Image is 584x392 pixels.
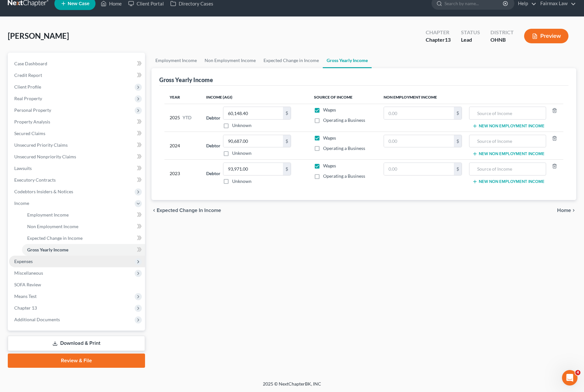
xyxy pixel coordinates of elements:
[323,117,365,123] span: Operating a Business
[14,131,45,136] span: Secured Claims
[323,145,365,151] span: Operating a Business
[490,36,514,44] div: OHNB
[157,208,221,213] span: Expected Change in Income
[384,107,454,119] input: 0.00
[283,135,291,147] div: $
[260,53,323,68] a: Expected Change in Income
[445,37,451,43] span: 13
[14,154,76,159] span: Unsecured Nonpriority Claims
[9,151,145,163] a: Unsecured Nonpriority Claims
[27,247,68,252] span: Gross Yearly Income
[14,259,33,264] span: Expenses
[152,208,157,213] i: chevron_left
[9,279,145,291] a: SOFA Review
[232,178,252,185] label: Unknown
[223,107,283,119] input: 0.00
[206,170,220,177] label: Debtor
[27,235,83,241] span: Expected Change in Income
[152,53,201,68] a: Employment Income
[206,142,220,149] label: Debtor
[490,29,514,36] div: District
[571,208,576,213] i: chevron_right
[14,282,41,287] span: SOFA Review
[152,208,221,213] button: chevron_left Expected Change in Income
[557,208,576,213] button: Home chevron_right
[323,107,336,112] span: Wages
[170,107,196,129] div: 2025
[524,29,568,43] button: Preview
[9,174,145,186] a: Executory Contracts
[22,209,145,221] a: Employment Income
[9,69,145,81] a: Credit Report
[472,151,545,156] button: New Non Employment Income
[473,107,542,119] input: Source of Income
[14,119,50,124] span: Property Analysis
[159,76,213,84] div: Gross Yearly Income
[14,317,60,322] span: Additional Documents
[201,91,309,104] th: Income (AGI)
[323,163,336,168] span: Wages
[164,91,201,104] th: Year
[378,91,563,104] th: Non Employment Income
[14,189,73,194] span: Codebtors Insiders & Notices
[232,150,252,156] label: Unknown
[283,107,291,119] div: $
[323,53,372,68] a: Gross Yearly Income
[9,163,145,174] a: Lawsuits
[14,84,41,90] span: Client Profile
[170,163,196,185] div: 2023
[27,212,69,217] span: Employment Income
[14,96,42,101] span: Real Property
[557,208,571,213] span: Home
[323,135,336,141] span: Wages
[454,107,462,119] div: $
[8,336,145,351] a: Download & Print
[473,135,542,147] input: Source of Income
[14,305,37,311] span: Chapter 13
[473,163,542,175] input: Source of Income
[8,31,69,40] span: [PERSON_NAME]
[22,221,145,232] a: Non Employment Income
[461,29,480,36] div: Status
[201,53,260,68] a: Non Employment Income
[14,165,32,171] span: Lawsuits
[14,72,42,78] span: Credit Report
[14,200,29,206] span: Income
[9,116,145,128] a: Property Analysis
[22,232,145,244] a: Expected Change in Income
[14,61,47,66] span: Case Dashboard
[206,114,220,121] label: Debtor
[14,270,43,276] span: Miscellaneous
[9,139,145,151] a: Unsecured Priority Claims
[461,36,480,44] div: Lead
[232,122,252,129] label: Unknown
[283,163,291,175] div: $
[323,173,365,179] span: Operating a Business
[223,135,283,147] input: 0.00
[27,224,78,229] span: Non Employment Income
[426,36,451,44] div: Chapter
[9,128,145,139] a: Secured Claims
[14,107,51,113] span: Personal Property
[68,1,89,6] span: New Case
[8,354,145,368] a: Review & File
[183,114,192,121] span: YTD
[384,163,454,175] input: 0.00
[22,244,145,256] a: Gross Yearly Income
[14,293,37,299] span: Means Test
[472,123,545,129] button: New Non Employment Income
[170,135,196,157] div: 2024
[14,177,56,183] span: Executory Contracts
[14,142,68,148] span: Unsecured Priority Claims
[223,163,283,175] input: 0.00
[575,370,580,375] span: 4
[562,370,578,386] iframe: Intercom live chat
[472,179,545,184] button: New Non Employment Income
[384,135,454,147] input: 0.00
[9,58,145,69] a: Case Dashboard
[309,91,378,104] th: Source of Income
[454,163,462,175] div: $
[454,135,462,147] div: $
[426,29,451,36] div: Chapter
